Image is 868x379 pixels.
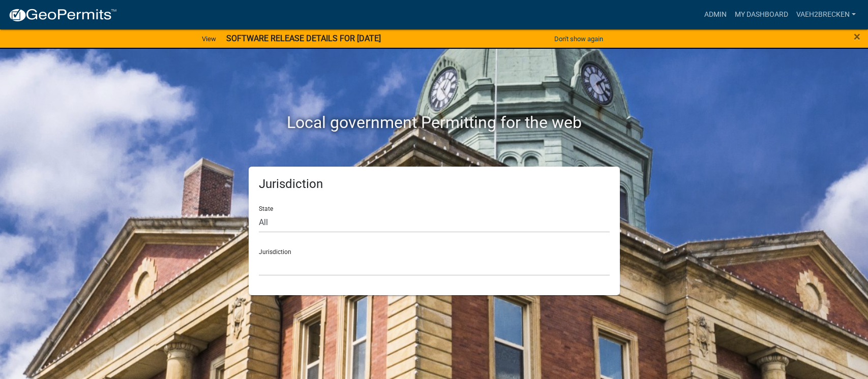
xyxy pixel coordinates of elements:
[731,5,792,24] a: My Dashboard
[226,34,381,43] strong: SOFTWARE RELEASE DETAILS FOR [DATE]
[792,5,860,24] a: vaeh2Brecken
[259,177,610,192] h5: Jurisdiction
[854,30,860,43] button: Close
[854,29,860,44] span: ×
[198,30,220,47] a: View
[550,30,607,47] button: Don't show again
[152,113,716,132] h2: Local government Permitting for the web
[700,5,731,24] a: Admin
